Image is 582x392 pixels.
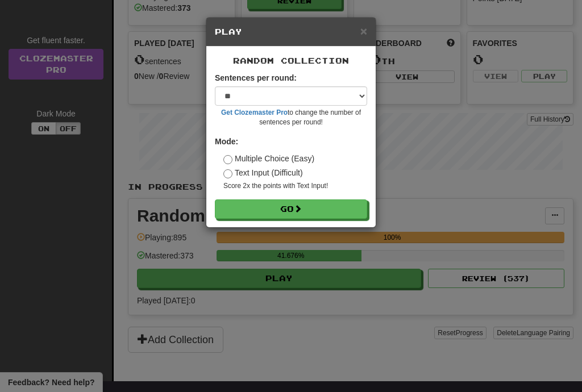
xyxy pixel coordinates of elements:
label: Text Input (Difficult) [223,167,303,178]
label: Multiple Choice (Easy) [223,153,314,164]
button: Close [360,25,367,37]
strong: Mode: [215,137,238,146]
small: to change the number of sentences per round! [215,108,367,127]
button: Go [215,199,367,219]
span: × [360,24,367,37]
a: Get Clozemaster Pro [221,109,288,116]
h5: Play [215,26,367,37]
span: Random Collection [233,56,349,65]
small: Score 2x the points with Text Input ! [223,181,367,191]
input: Text Input (Difficult) [223,169,232,178]
label: Sentences per round: [215,72,297,84]
input: Multiple Choice (Easy) [223,155,232,164]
